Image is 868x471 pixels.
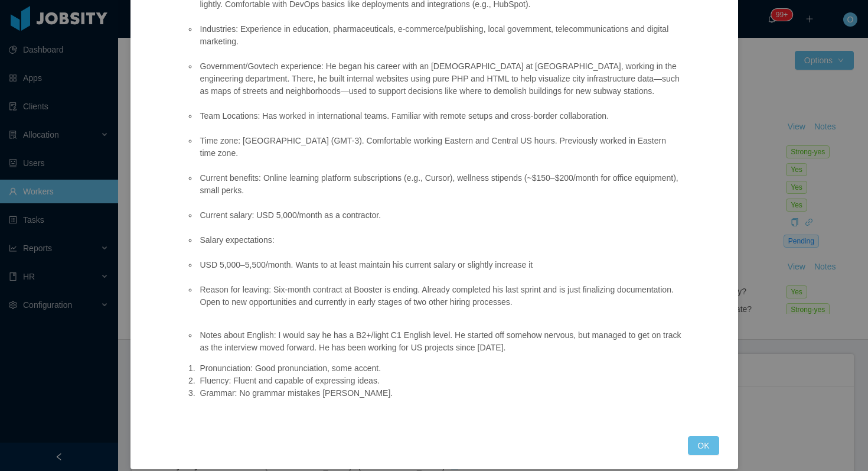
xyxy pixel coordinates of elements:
[198,234,682,246] li: Salary expectations:
[688,436,719,455] button: OK
[198,284,682,308] li: Reason for leaving: Six-month contract at Booster is ending. Already completed his last sprint an...
[198,209,682,222] li: Current salary: USD 5,000/month as a contractor.
[198,362,682,375] li: Pronunciation: Good pronunciation, some accent.
[198,110,682,122] li: Team Locations: Has worked in international teams. Familiar with remote setups and cross-border c...
[198,172,682,197] li: Current benefits: Online learning platform subscriptions (e.g., Cursor), wellness stipends (~$150...
[198,60,682,98] li: Government/Govtech experience: He began his career with an [DEMOGRAPHIC_DATA] at [GEOGRAPHIC_DATA...
[198,23,682,48] li: Industries: Experience in education, pharmaceuticals, e-commerce/publishing, local government, te...
[198,135,682,160] li: Time zone: [GEOGRAPHIC_DATA] (GMT-3). Comfortable working Eastern and Central US hours. Previousl...
[198,329,682,354] li: Notes about English: I would say he has a B2+/light C1 English level. He started off somehow nerv...
[198,259,682,271] li: USD 5,000–5,500/month. Wants to at least maintain his current salary or slightly increase it
[198,387,682,399] li: Grammar: No grammar mistakes [PERSON_NAME].
[198,375,682,387] li: Fluency: Fluent and capable of expressing ideas.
